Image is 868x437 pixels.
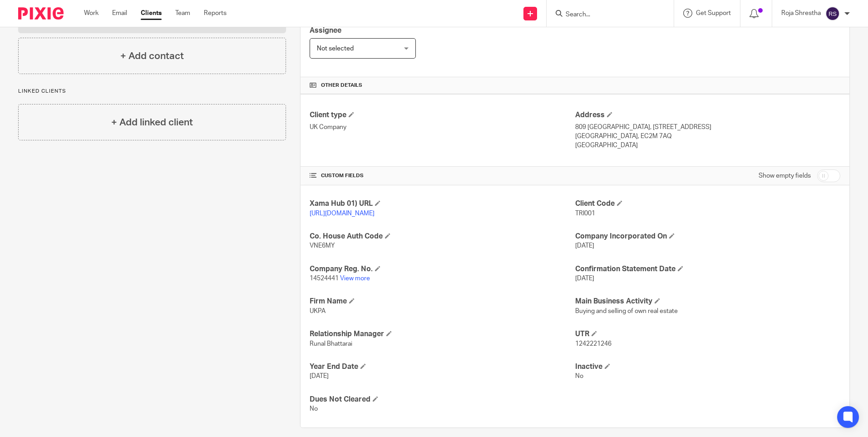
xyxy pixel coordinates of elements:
[310,406,318,412] span: No
[141,9,162,18] a: Clients
[310,210,375,217] a: [URL][DOMAIN_NAME]
[310,275,339,282] span: 14524441
[575,275,594,282] span: [DATE]
[18,7,64,20] img: Pixie
[310,373,329,379] span: [DATE]
[575,373,583,379] span: No
[310,243,335,249] span: VNE6MY
[575,362,840,372] h4: Inactive
[825,6,840,21] img: svg%3E
[340,275,370,282] a: View more
[111,115,193,129] h4: + Add linked client
[317,45,354,52] span: Not selected
[575,123,840,132] p: 809 [GEOGRAPHIC_DATA], [STREET_ADDRESS]
[759,171,811,180] label: Show empty fields
[310,123,575,132] p: UK Company
[575,210,595,217] span: TRI001
[204,9,227,18] a: Reports
[84,9,99,18] a: Work
[310,362,575,372] h4: Year End Date
[781,9,821,18] p: Roja Shrestha
[575,110,840,120] h4: Address
[321,82,362,89] span: Other details
[565,11,646,19] input: Search
[310,395,575,404] h4: Dues Not Cleared
[310,199,575,209] h4: Xama Hub 01) URL
[310,329,575,339] h4: Relationship Manager
[310,110,575,120] h4: Client type
[310,27,341,34] span: Assignee
[310,264,575,274] h4: Company Reg. No.
[310,232,575,241] h4: Co. House Auth Code
[575,141,840,150] p: [GEOGRAPHIC_DATA]
[575,341,612,347] span: 1242221246
[120,49,184,63] h4: + Add contact
[175,9,190,18] a: Team
[575,308,678,314] span: Buying and selling of own real estate
[575,232,840,241] h4: Company Incorporated On
[310,172,575,179] h4: CUSTOM FIELDS
[575,297,840,306] h4: Main Business Activity
[696,10,731,16] span: Get Support
[575,243,594,249] span: [DATE]
[310,297,575,306] h4: Firm Name
[575,132,840,141] p: [GEOGRAPHIC_DATA], EC2M 7AQ
[575,329,840,339] h4: UTR
[18,88,286,95] p: Linked clients
[112,9,127,18] a: Email
[575,199,840,209] h4: Client Code
[310,341,352,347] span: Runal Bhattarai
[575,264,840,274] h4: Confirmation Statement Date
[310,308,325,314] span: UKPA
